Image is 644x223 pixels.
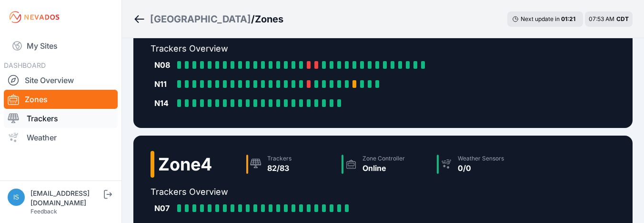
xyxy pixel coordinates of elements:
h2: Trackers Overview [151,185,528,199]
span: / [251,12,255,26]
span: Next update in [521,15,560,22]
img: Nevados [8,10,61,25]
div: N11 [154,78,173,90]
a: Trackers82/83 [242,151,338,178]
a: Zones [4,90,118,109]
a: [GEOGRAPHIC_DATA] [150,12,251,26]
nav: Breadcrumb [133,7,283,32]
a: Weather Sensors0/0 [433,151,528,178]
a: Feedback [30,208,57,215]
div: Online [362,162,405,174]
div: 01 : 21 [561,15,578,23]
div: Trackers [267,155,292,162]
img: iswagart@prim.com [8,189,25,206]
span: CDT [616,15,629,22]
h3: Zones [255,12,283,26]
div: N07 [154,202,173,214]
div: [EMAIL_ADDRESS][DOMAIN_NAME] [30,189,102,208]
div: Zone Controller [362,155,405,162]
span: 07:53 AM [589,15,614,22]
a: My Sites [4,34,118,57]
a: Trackers [4,109,118,128]
div: Weather Sensors [458,155,504,162]
a: Site Overview [4,71,118,90]
div: N08 [154,59,173,71]
h2: Trackers Overview [151,42,528,55]
div: 0/0 [458,162,504,174]
div: 82/83 [267,162,292,174]
span: DASHBOARD [4,61,46,69]
div: N14 [154,97,173,109]
h2: Zone 4 [158,155,212,174]
a: Weather [4,128,118,147]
